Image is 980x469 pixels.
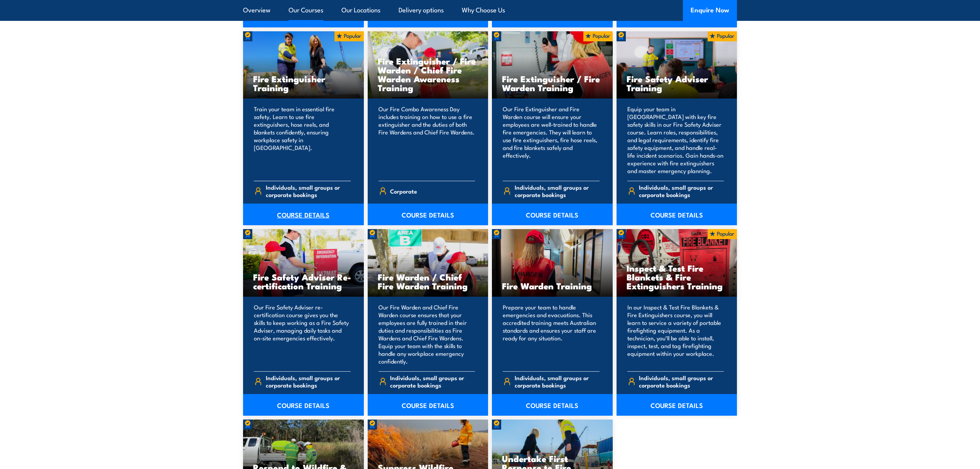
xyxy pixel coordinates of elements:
a: COURSE DETAILS [243,204,364,225]
span: Individuals, small groups or corporate bookings [266,184,351,198]
p: In our Inspect & Test Fire Blankets & Fire Extinguishers course, you will learn to service a vari... [627,303,724,365]
span: Individuals, small groups or corporate bookings [515,374,600,389]
h3: Fire Extinguisher / Fire Warden / Chief Fire Warden Awareness Training [378,56,478,92]
span: Individuals, small groups or corporate bookings [639,184,724,198]
p: Our Fire Extinguisher and Fire Warden course will ensure your employees are well-trained to handl... [503,105,600,175]
a: COURSE DETAILS [368,394,488,416]
span: Individuals, small groups or corporate bookings [639,374,724,389]
a: COURSE DETAILS [617,394,737,416]
p: Our Fire Combo Awareness Day includes training on how to use a fire extinguisher and the duties o... [378,105,475,175]
a: COURSE DETAILS [243,394,364,416]
p: Our Fire Warden and Chief Fire Warden course ensures that your employees are fully trained in the... [378,303,475,365]
a: COURSE DETAILS [492,204,613,225]
h3: Fire Safety Adviser Training [627,74,727,92]
a: COURSE DETAILS [492,394,613,416]
h3: Fire Extinguisher Training [253,74,354,92]
h3: Fire Safety Adviser Re-certification Training [253,272,354,290]
a: COURSE DETAILS [617,204,737,225]
span: Corporate [390,185,417,197]
a: COURSE DETAILS [368,204,488,225]
span: Individuals, small groups or corporate bookings [266,374,351,389]
p: Our Fire Safety Adviser re-certification course gives you the skills to keep working as a Fire Sa... [254,303,351,365]
p: Equip your team in [GEOGRAPHIC_DATA] with key fire safety skills in our Fire Safety Adviser cours... [627,105,724,175]
p: Prepare your team to handle emergencies and evacuations. This accredited training meets Australia... [503,303,600,365]
h3: Inspect & Test Fire Blankets & Fire Extinguishers Training [627,263,727,290]
p: Train your team in essential fire safety. Learn to use fire extinguishers, hose reels, and blanke... [254,105,351,175]
h3: Fire Extinguisher / Fire Warden Training [502,74,603,92]
span: Individuals, small groups or corporate bookings [390,374,475,389]
h3: Fire Warden Training [502,281,603,290]
span: Individuals, small groups or corporate bookings [515,184,600,198]
h3: Fire Warden / Chief Fire Warden Training [378,272,478,290]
